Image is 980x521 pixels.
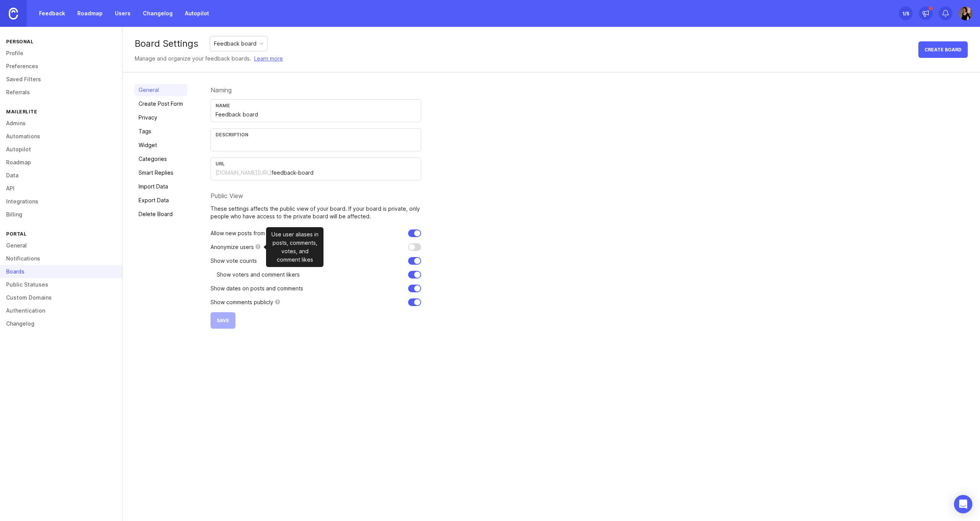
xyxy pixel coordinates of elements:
[211,298,273,306] p: Show comments publicly
[134,98,188,110] a: Create Post Form
[211,285,303,292] p: Show dates on posts and comments
[254,54,283,63] a: Learn more
[899,7,913,20] button: 1/5
[924,47,962,52] span: Create Board
[918,41,968,58] button: Create Board
[180,7,214,20] a: Autopilot
[211,205,421,220] p: These settings affects the public view of your board. If your board is private, only people who h...
[138,7,177,20] a: Changelog
[34,7,70,20] a: Feedback
[134,84,188,96] a: General
[216,161,416,167] div: URL
[216,169,271,177] div: [DOMAIN_NAME][URL]
[134,125,188,138] a: Tags
[134,153,188,165] a: Categories
[9,8,18,20] img: Canny Home
[216,103,416,108] div: Name
[211,193,421,199] div: Public View
[134,194,188,206] a: Export Data
[216,132,416,138] div: Description
[135,54,283,63] div: Manage and organize your feedback boards.
[134,180,188,193] a: Import Data
[134,111,188,124] a: Privacy
[217,271,300,279] p: Show voters and comment likers
[135,39,198,48] div: Board Settings
[134,167,188,179] a: Smart Replies
[266,227,323,267] div: Use user aliases in posts, comments, votes, and comment likes
[211,257,257,265] p: Show vote counts
[211,243,254,251] p: Anonymize users
[134,139,188,151] a: Widget
[902,8,909,19] div: 1 /5
[211,87,421,93] div: Naming
[959,7,972,20] img: Madina Umirbek
[211,229,292,237] p: Allow new posts from end users
[954,495,972,513] div: Open Intercom Messenger
[214,39,256,48] div: Feedback board
[110,7,135,20] a: Users
[134,208,188,220] a: Delete Board
[73,7,107,20] a: Roadmap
